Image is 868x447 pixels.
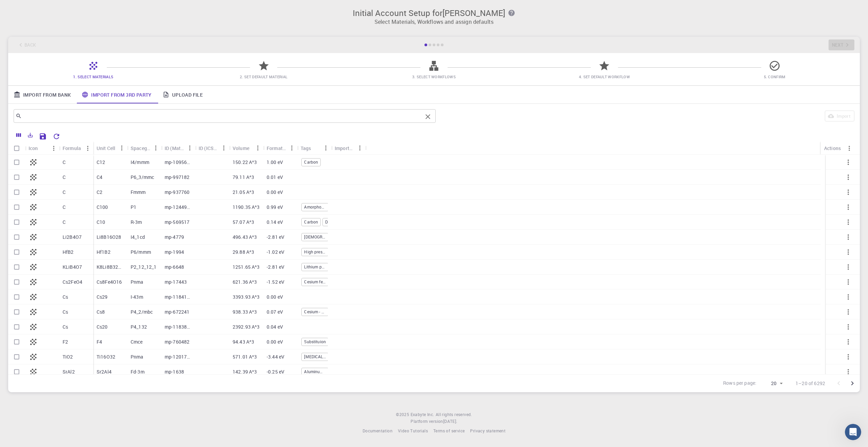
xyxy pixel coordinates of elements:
[233,294,260,300] p: 3393.93 A^3
[323,219,349,225] span: Diamond 15R
[165,264,184,270] p: mp-6648
[131,279,144,285] p: Pnma
[844,143,855,154] button: Menu
[127,142,161,155] div: Spacegroup
[165,338,189,345] p: mp-760482
[398,428,428,433] span: Video Tutorials
[50,130,63,143] button: Reset Explorer Settings
[8,86,76,103] a: Import From Bank
[97,142,115,155] div: Unit Cell
[354,143,365,153] button: Menu
[97,159,105,166] p: C12
[411,411,434,418] a: Exabyte Inc.
[131,249,151,255] p: P6/mmm
[267,368,284,375] p: -0.25 eV
[233,234,257,241] p: 496.43 A^3
[97,204,108,211] p: C100
[302,219,320,225] span: Carbon
[443,418,457,424] span: [DATE] .
[63,174,66,181] p: C
[131,204,136,211] p: P1
[233,174,254,181] p: 79.11 A^3
[165,189,189,196] p: mp-937760
[63,159,66,166] p: C
[63,189,66,196] p: C
[199,142,218,155] div: ID (ICSD)
[63,279,82,285] p: Cs2FeO4
[165,309,189,315] p: mp-672241
[165,279,187,285] p: mp-17443
[63,368,75,375] p: SrAl2
[436,411,472,418] span: All rights reserved.
[116,143,127,153] button: Menu
[267,264,284,270] p: -2.81 eV
[13,130,24,140] button: Columns
[267,234,284,241] p: -2.81 eV
[396,411,410,418] span: © 2025
[302,264,328,270] span: Lithium potassium tetraborate
[97,338,102,345] p: F4
[233,368,257,375] p: 142.39 A^3
[470,428,505,433] span: Privacy statement
[63,338,68,345] p: F2
[76,86,157,103] a: Import From 3rd Party
[63,264,82,270] p: KLiB4O7
[24,130,36,140] button: Export
[131,353,144,360] p: Pnma
[82,143,93,154] button: Menu
[764,74,786,79] span: 5. Confirm
[433,428,465,434] a: Terms of service
[63,142,81,155] div: Formula
[63,234,82,241] p: Li2B4O7
[412,74,456,79] span: 3. Select Workflows
[267,204,283,211] p: 0.99 eV
[165,368,184,375] p: mp-1638
[302,369,328,375] span: Aluminum strontium (2/1) - HP
[36,130,50,143] button: Save Explorer Settings
[267,353,284,360] p: -3.44 eV
[63,294,68,300] p: Cs
[363,428,393,433] span: Documentation
[131,159,149,166] p: I4/mmm
[302,234,328,240] span: [DEMOGRAPHIC_DATA]
[411,418,443,425] span: Platform version
[131,368,145,375] p: Fd-3m
[131,294,143,300] p: I-43m
[233,249,254,255] p: 29.88 A^3
[165,353,192,360] p: mp-1201727
[302,309,328,315] span: Cesium - HP
[97,309,105,315] p: Cs8
[131,324,147,330] p: P4_132
[233,324,260,330] p: 2392.93 A^3
[470,428,505,434] a: Privacy statement
[165,294,192,300] p: mp-1184151
[252,143,263,153] button: Menu
[59,142,93,155] div: Formula
[443,418,457,425] a: [DATE].
[131,338,143,345] p: Cmce
[845,424,861,440] iframe: Intercom live chat
[131,264,157,270] p: P2_12_12_1
[73,74,113,79] span: 1. Select Materials
[422,111,433,122] button: Clear
[267,142,286,155] div: Formation Energy
[63,324,68,330] p: Cs
[233,142,249,155] div: Volume
[63,219,66,226] p: C
[29,142,38,155] div: Icon
[267,159,283,166] p: 1.00 eV
[233,204,260,211] p: 1190.35 A^3
[796,380,825,387] p: 1–20 of 6292
[165,159,192,166] p: mp-1095633
[267,279,284,285] p: -1.52 eV
[398,428,428,434] a: Video Tutorials
[302,249,328,255] span: High pressure experimental phase
[723,380,756,387] p: Rows per page:
[25,142,59,155] div: Icon
[302,354,328,360] span: [MEDICAL_DATA]
[229,142,263,155] div: Volume
[97,189,102,196] p: C2
[233,353,257,360] p: 571.01 A^3
[157,86,208,103] a: Upload File
[286,143,297,153] button: Menu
